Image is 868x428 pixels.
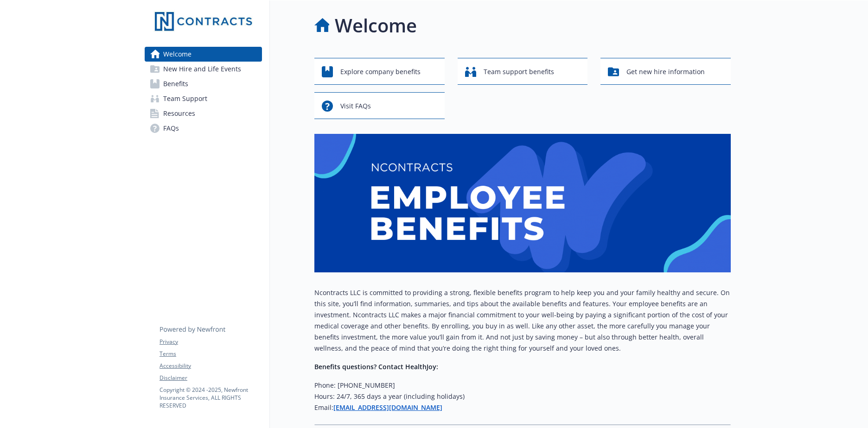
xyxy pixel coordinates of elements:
[333,403,442,412] a: [EMAIL_ADDRESS][DOMAIN_NAME]
[160,350,262,358] a: Terms
[314,380,731,391] h6: Phone: [PHONE_NUMBER]
[145,91,262,106] a: Team Support
[163,62,241,76] span: New Hire and Life Events
[335,12,417,39] h1: Welcome
[340,63,421,81] span: Explore company benefits
[314,362,438,371] strong: Benefits questions? Contact HealthJoy:
[163,76,188,91] span: Benefits
[314,391,731,402] h6: Hours: 24/7, 365 days a year (including holidays)​
[314,287,731,354] p: Ncontracts LLC is committed to providing a strong, flexible benefits program to help keep you and...
[160,362,262,370] a: Accessibility
[160,386,262,409] p: Copyright © 2024 - 2025 , Newfront Insurance Services, ALL RIGHTS RESERVED
[160,338,262,346] a: Privacy
[163,106,195,121] span: Resources
[314,58,445,85] button: Explore company benefits
[314,402,731,413] h6: Email:
[340,97,371,115] span: Visit FAQs
[314,92,445,119] button: Visit FAQs
[626,63,705,81] span: Get new hire information
[145,62,262,76] a: New Hire and Life Events
[484,63,554,81] span: Team support benefits
[145,76,262,91] a: Benefits
[160,374,262,382] a: Disclaimer
[314,134,731,272] img: overview page banner
[145,121,262,136] a: FAQs
[145,47,262,62] a: Welcome
[600,58,731,85] button: Get new hire information
[163,121,179,136] span: FAQs
[163,91,207,106] span: Team Support
[458,58,588,85] button: Team support benefits
[163,47,191,62] span: Welcome
[145,106,262,121] a: Resources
